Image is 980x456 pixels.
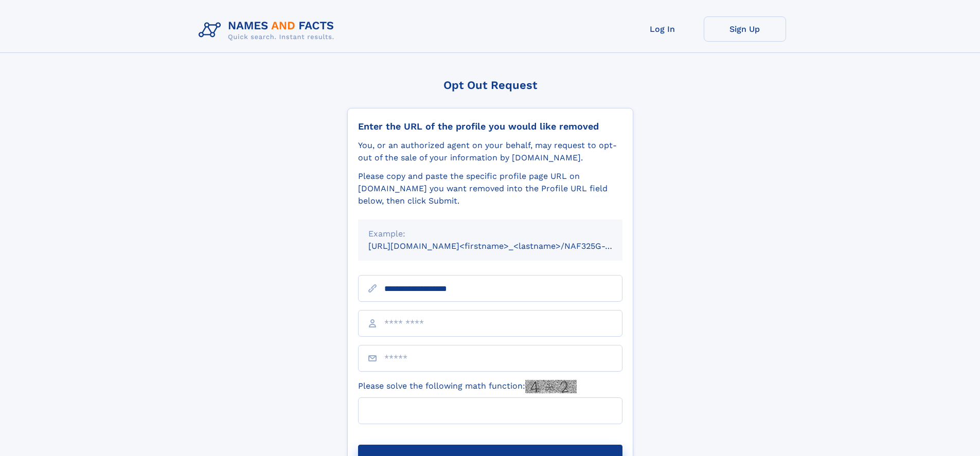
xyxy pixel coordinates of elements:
img: Logo Names and Facts [194,16,343,44]
small: [URL][DOMAIN_NAME]<firstname>_<lastname>/NAF325G-xxxxxxxx [368,241,642,251]
a: Sign Up [704,16,786,42]
div: Opt Out Request [347,79,633,92]
div: Enter the URL of the profile you would like removed [358,121,622,132]
label: Please solve the following math function: [358,380,577,393]
div: You, or an authorized agent on your behalf, may request to opt-out of the sale of your informatio... [358,139,622,164]
div: Please copy and paste the specific profile page URL on [DOMAIN_NAME] you want removed into the Pr... [358,170,622,207]
a: Log In [621,16,704,42]
div: Example: [368,228,612,240]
